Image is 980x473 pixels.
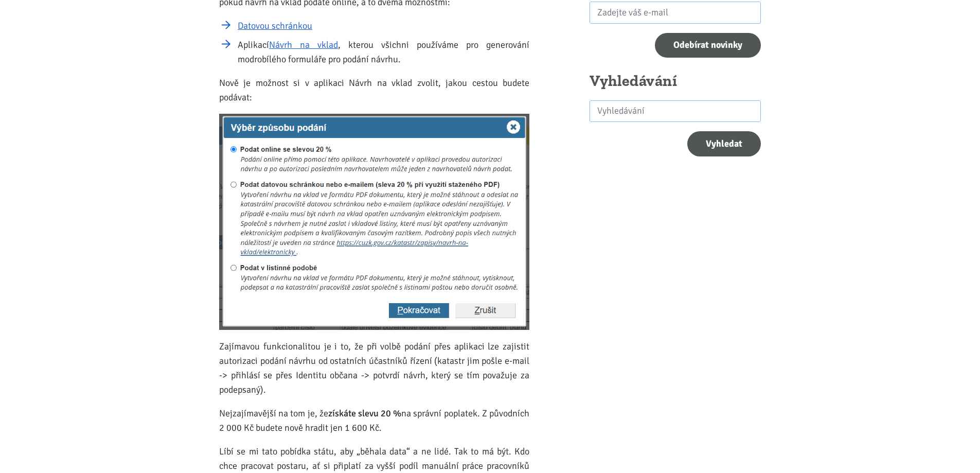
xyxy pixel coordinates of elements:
p: Nejzajímavější na tom je, že na správní poplatek. Z původních 2 000 Kč budete nově hradit jen 1 6... [219,406,529,435]
a: Návrh na vklad [269,39,338,50]
p: Zajímavou funkcionalitou je i to, že při volbě podání přes aplikaci lze zajistit autorizaci podán... [219,339,529,397]
strong: získáte slevu 20 % [328,408,402,419]
p: Nově je možnost si v aplikaci Návrh na vklad zvolit, jakou cestou budete podávat: [219,76,529,104]
h2: Vyhledávání [590,72,761,91]
a: Datovou schránkou [238,20,312,31]
li: Aplikací , kterou všichni používáme pro generování modrobílého formuláře pro podání návrhu. [238,38,529,66]
input: Zadejte váš e-mail [590,2,761,24]
input: search [590,100,761,122]
input: Odebírat novinky [655,33,761,58]
button: Vyhledat [687,131,761,156]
